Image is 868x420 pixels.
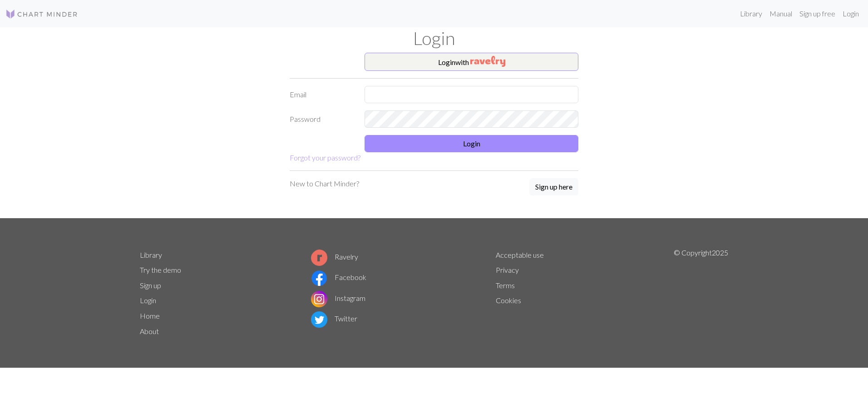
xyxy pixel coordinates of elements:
[134,27,734,49] h1: Login
[496,250,544,259] a: Acceptable use
[839,5,863,23] a: Login
[311,252,358,261] a: Ravelry
[311,311,327,328] img: Twitter logo
[140,250,162,259] a: Library
[529,178,578,196] a: Sign up here
[529,178,578,195] button: Sign up here
[140,327,159,335] a: About
[766,5,796,23] a: Manual
[311,270,327,286] img: Facebook logo
[496,265,519,274] a: Privacy
[496,281,515,290] a: Terms
[284,110,359,128] label: Password
[311,291,327,307] img: Instagram logo
[311,273,366,281] a: Facebook
[470,56,505,67] img: Ravelry
[311,314,357,323] a: Twitter
[140,296,156,305] a: Login
[311,250,327,266] img: Ravelry logo
[496,296,521,305] a: Cookies
[796,5,839,23] a: Sign up free
[5,9,78,20] img: Logo
[365,135,578,152] button: Login
[365,53,578,71] button: Loginwith
[736,5,766,23] a: Library
[290,178,359,189] p: New to Chart Minder?
[290,153,360,162] a: Forgot your password?
[140,265,181,274] a: Try the demo
[674,247,728,339] p: © Copyright 2025
[140,281,161,290] a: Sign up
[140,311,160,320] a: Home
[311,294,365,302] a: Instagram
[284,86,359,103] label: Email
